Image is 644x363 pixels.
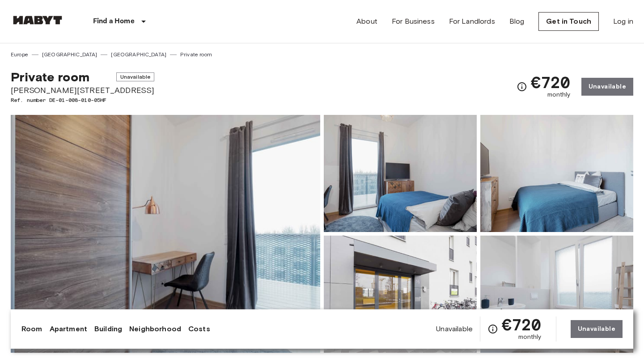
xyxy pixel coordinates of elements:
[21,324,42,334] a: Room
[324,115,477,232] img: Picture of unit DE-01-008-010-05HF
[11,16,64,25] img: Habyt
[509,16,525,27] a: Blog
[356,16,377,27] a: About
[547,90,571,99] span: monthly
[517,81,527,92] svg: Check cost overview for full price breakdown. Please note that discounts apply to new joiners onl...
[487,324,498,334] svg: Check cost overview for full price breakdown. Please note that discounts apply to new joiners onl...
[11,51,28,59] a: Europe
[502,317,542,333] span: €720
[116,72,155,81] span: Unavailable
[449,16,495,27] a: For Landlords
[50,324,87,334] a: Apartment
[180,51,212,59] a: Private room
[480,115,633,232] img: Picture of unit DE-01-008-010-05HF
[518,333,542,342] span: monthly
[11,115,320,353] img: Marketing picture of unit DE-01-008-010-05HF
[188,324,210,334] a: Costs
[480,236,633,353] img: Picture of unit DE-01-008-010-05HF
[436,324,473,334] span: Unavailable
[324,236,477,353] img: Picture of unit DE-01-008-010-05HF
[392,16,435,27] a: For Business
[11,84,154,96] span: [PERSON_NAME][STREET_ADDRESS]
[613,16,633,27] a: Log in
[111,51,166,59] a: [GEOGRAPHIC_DATA]
[94,324,122,334] a: Building
[531,74,571,90] span: €720
[11,96,154,104] span: Ref. number DE-01-008-010-05HF
[42,51,97,59] a: [GEOGRAPHIC_DATA]
[538,12,599,31] a: Get in Touch
[11,69,89,84] span: Private room
[93,16,135,27] p: Find a Home
[129,324,181,334] a: Neighborhood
